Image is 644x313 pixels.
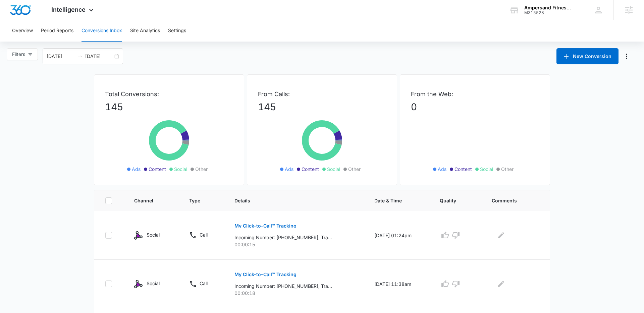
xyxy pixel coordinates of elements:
[492,197,529,204] span: Comments
[234,290,358,297] p: 00:00:18
[77,54,83,59] span: swap-right
[234,224,297,228] p: My Click-to-Call™ Tracking
[147,231,160,238] p: Social
[234,234,332,241] p: Incoming Number: [PHONE_NUMBER], Tracking Number: [PHONE_NUMBER], Ring To: [PHONE_NUMBER], Caller...
[168,20,186,42] button: Settings
[302,166,319,173] span: Content
[134,197,164,204] span: Channel
[147,280,160,287] p: Social
[77,54,83,59] span: to
[234,197,348,204] span: Details
[7,48,38,60] button: Filters
[496,278,506,289] button: Edit Comments
[440,197,466,204] span: Quality
[51,6,86,13] span: Intelligence
[41,20,73,42] button: Period Reports
[501,166,514,173] span: Other
[105,100,233,114] p: 145
[130,20,160,42] button: Site Analytics
[438,166,446,173] span: Ads
[524,10,573,15] div: account id
[374,197,414,204] span: Date & Time
[234,283,332,290] p: Incoming Number: [PHONE_NUMBER], Tracking Number: [PHONE_NUMBER], Ring To: [PHONE_NUMBER], Caller...
[67,39,72,44] img: tab_keywords_by_traffic_grey.svg
[258,89,386,99] p: From Calls:
[11,17,16,23] img: website_grey.svg
[285,166,293,173] span: Ads
[132,166,141,173] span: Ads
[74,40,113,44] div: Keywords by Traffic
[234,266,297,283] button: My Click-to-Call™ Tracking
[189,197,209,204] span: Type
[200,231,208,238] p: Call
[366,260,432,308] td: [DATE] 11:38am
[17,17,74,23] div: Domain: [DOMAIN_NAME]
[25,40,60,44] div: Domain Overview
[524,5,573,10] div: account name
[496,230,506,241] button: Edit Comments
[200,280,208,287] p: Call
[556,48,619,64] button: New Conversion
[149,166,166,173] span: Content
[258,100,386,114] p: 145
[411,100,539,114] p: 0
[82,20,122,42] button: Conversions Inbox
[12,20,33,42] button: Overview
[327,166,340,173] span: Social
[11,11,16,16] img: logo_orange.svg
[480,166,493,173] span: Social
[85,53,113,60] input: End date
[174,166,187,173] span: Social
[234,272,297,277] p: My Click-to-Call™ Tracking
[454,166,472,173] span: Content
[234,218,297,234] button: My Click-to-Call™ Tracking
[18,39,23,44] img: tab_domain_overview_orange.svg
[12,51,25,58] span: Filters
[411,89,539,99] p: From the Web:
[19,11,33,16] div: v 4.0.25
[47,53,74,60] input: Start date
[105,89,233,99] p: Total Conversions:
[621,51,632,62] button: Manage Numbers
[234,241,358,248] p: 00:00:15
[366,211,432,260] td: [DATE] 01:24pm
[348,166,361,173] span: Other
[195,166,208,173] span: Other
